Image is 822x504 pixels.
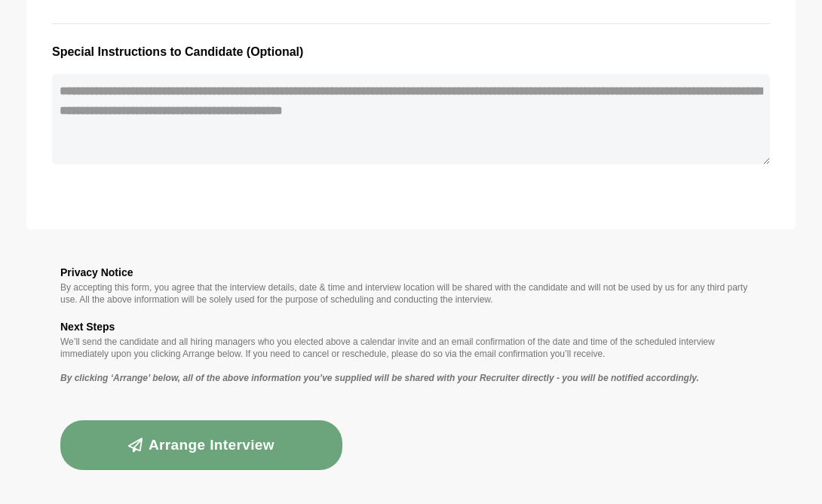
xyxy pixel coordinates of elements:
h3: Next Steps [60,318,762,336]
h3: Privacy Notice [60,263,762,281]
p: We’ll send the candidate and all hiring managers who you elected above a calendar invite and an e... [60,336,762,360]
h3: Special Instructions to Candidate (Optional) [52,42,770,62]
p: By accepting this form, you agree that the interview details, date & time and interview location ... [60,281,762,306]
p: By clicking ‘Arrange’ below, all of the above information you’ve supplied will be shared with you... [60,372,762,384]
button: Arrange Interview [60,420,342,470]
